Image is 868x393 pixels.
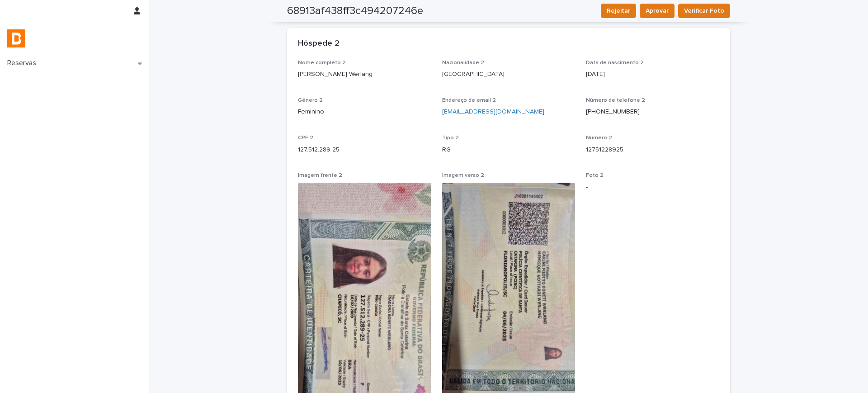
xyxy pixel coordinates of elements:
span: Tipo 2 [442,135,459,141]
p: [DATE] [586,70,719,79]
img: zVaNuJHRTjyIjT5M9Xd5 [7,29,25,47]
span: Data de nascimento 2 [586,60,644,66]
p: Reservas [4,59,43,67]
button: Aprovar [640,4,675,18]
span: Número 2 [586,135,612,141]
span: Verificar Foto [684,6,724,15]
span: Rejeitar [607,6,630,15]
span: Aprovar [646,6,669,15]
p: Feminino [298,107,431,117]
span: Número de telefone 2 [586,98,645,103]
span: Nacionalidade 2 [442,60,484,66]
button: Rejeitar [601,4,636,18]
p: 127.512.289-25 [298,145,431,155]
span: CPF 2 [298,135,313,141]
p: 12751228925 [586,145,719,155]
h2: 68913af438ff3c494207246e [287,5,423,18]
p: [GEOGRAPHIC_DATA] [442,70,576,79]
span: Foto 2 [586,173,604,178]
h2: Hóspede 2 [298,39,340,49]
p: - [586,183,719,192]
a: [PHONE_NUMBER] [586,109,640,115]
span: Nome completo 2 [298,60,346,66]
span: Imagem verso 2 [442,173,484,178]
p: RG [442,145,576,155]
span: Endereço de email 2 [442,98,496,103]
button: Verificar Foto [678,4,730,18]
span: Gênero 2 [298,98,323,103]
p: [PERSON_NAME] Werlang [298,70,431,79]
span: Imagem frente 2 [298,173,342,178]
a: [EMAIL_ADDRESS][DOMAIN_NAME] [442,109,544,115]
